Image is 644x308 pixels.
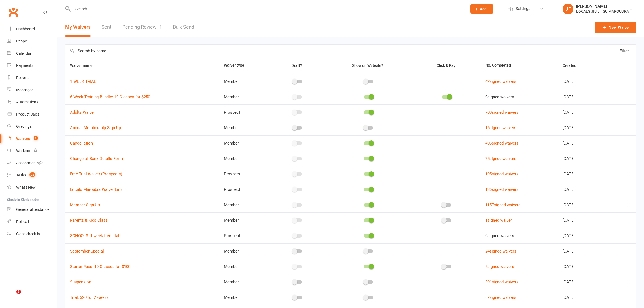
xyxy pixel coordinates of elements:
[16,290,21,294] span: 2
[70,172,122,176] a: Free Trial Waiver (Prospects)
[219,228,270,243] td: Prospect
[16,100,38,104] div: Automations
[485,156,516,161] a: 75signed waivers
[159,24,162,30] span: 1
[16,219,29,224] div: Roll call
[219,259,270,274] td: Member
[7,145,57,157] a: Workouts
[70,295,109,300] a: Trial: $20 for 2 weeks
[219,274,270,290] td: Member
[470,4,493,14] button: Add
[485,94,514,99] span: 0 signed waivers
[7,60,57,72] a: Payments
[576,9,629,14] div: LOCALS JIU JITSU MAROUBRA
[7,96,57,108] a: Automations
[70,249,104,254] a: September Special
[122,18,162,37] a: Pending Review1
[558,197,608,212] td: [DATE]
[432,62,461,69] button: Click & Pay
[352,63,383,68] span: Show on Website?
[485,110,518,115] a: 700signed waivers
[485,264,514,269] a: 5signed waivers
[7,216,57,228] a: Roll call
[219,74,270,89] td: Member
[71,5,463,13] input: Search...
[219,197,270,212] td: Member
[558,120,608,135] td: [DATE]
[70,79,96,84] a: 1 WEEK TRIAL
[219,212,270,228] td: Member
[558,274,608,290] td: [DATE]
[70,233,119,238] a: SCHOOLS: 1 week free trial
[16,39,28,43] div: People
[70,280,91,284] a: Suspension
[16,76,29,80] div: Reports
[558,243,608,259] td: [DATE]
[485,141,518,146] a: 406signed waivers
[437,63,455,68] span: Click & Pay
[558,166,608,182] td: [DATE]
[347,62,389,69] button: Show on Website?
[70,264,130,269] a: Starter Pass: 10 Classes for $100
[7,157,57,169] a: Assessments
[558,212,608,228] td: [DATE]
[480,57,558,74] th: No. Completed
[558,104,608,120] td: [DATE]
[219,57,270,74] th: Waiver type
[485,187,518,192] a: 136signed waivers
[485,233,514,238] span: 0 signed waivers
[16,207,49,212] div: General attendance
[558,135,608,151] td: [DATE]
[16,173,26,177] div: Tasks
[576,4,629,9] div: [PERSON_NAME]
[563,62,582,69] button: Created
[219,243,270,259] td: Member
[16,112,39,116] div: Product Sales
[7,47,57,60] a: Calendar
[29,172,35,177] span: 93
[485,172,518,176] a: 195signed waivers
[65,45,609,57] input: Search by name
[485,249,516,254] a: 24signed waivers
[485,280,518,284] a: 391signed waivers
[219,166,270,182] td: Prospect
[173,18,194,37] a: Bulk Send
[7,84,57,96] a: Messages
[70,218,108,223] a: Parents & Kids Class
[7,228,57,240] a: Class kiosk mode
[485,202,521,207] a: 1157signed waivers
[558,89,608,104] td: [DATE]
[65,18,91,37] button: My Waivers
[558,151,608,166] td: [DATE]
[5,290,18,303] iframe: Intercom live chat
[558,182,608,197] td: [DATE]
[7,169,57,181] a: Tasks 93
[563,4,573,14] div: JF
[219,135,270,151] td: Member
[7,23,57,35] a: Dashboard
[219,182,270,197] td: Prospect
[480,7,487,11] span: Add
[16,185,36,189] div: What's New
[558,259,608,274] td: [DATE]
[563,63,582,68] span: Created
[16,63,33,68] div: Payments
[70,63,98,68] span: Waiver name
[16,161,43,165] div: Assessments
[485,79,516,84] a: 42signed waivers
[516,3,530,15] span: Settings
[16,136,30,141] div: Waivers
[558,290,608,305] td: [DATE]
[219,120,270,135] td: Member
[16,124,32,129] div: Gradings
[7,204,57,216] a: General attendance kiosk mode
[16,232,40,236] div: Class check-in
[16,51,31,55] div: Calendar
[219,89,270,104] td: Member
[7,181,57,194] a: What's New
[70,125,121,130] a: Annual Membership Sign Up
[287,62,308,69] button: Draft?
[620,48,629,54] div: Filter
[101,18,111,37] a: Sent
[70,94,150,99] a: 6-Week Training Bundle: 10 Classes for $250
